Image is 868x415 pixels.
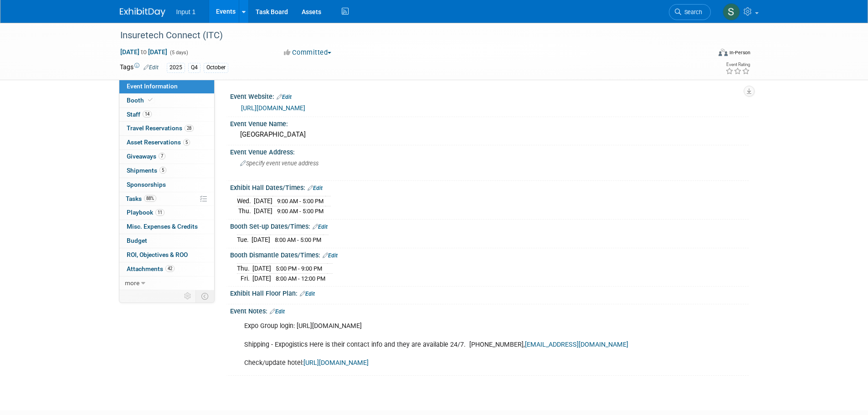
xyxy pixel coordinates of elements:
span: 9:00 AM - 5:00 PM [277,208,324,215]
span: Tasks [126,195,156,202]
span: 42 [165,265,175,272]
a: Edit [308,185,323,191]
div: [GEOGRAPHIC_DATA] [237,128,742,142]
a: Booth [119,94,214,108]
a: Search [669,4,711,20]
div: Expo Group login: [URL][DOMAIN_NAME] Shipping - Expogistics Here is their contact info and they a... [238,317,648,372]
a: Attachments42 [119,262,214,276]
span: Staff [127,111,152,118]
span: 8:00 AM - 5:00 PM [275,236,321,243]
a: Edit [270,308,285,315]
a: Playbook11 [119,206,214,220]
td: [DATE] [252,235,270,245]
a: Edit [277,94,292,100]
div: Insuretech Connect (ITC) [117,27,697,44]
a: Edit [300,291,315,297]
div: 2025 [167,63,185,72]
div: Event Rating [725,62,750,67]
span: Search [681,9,702,15]
span: more [125,279,139,287]
img: Susan Stout [723,3,740,20]
td: Wed. [237,196,254,206]
a: Asset Reservations5 [119,136,214,149]
td: Tue. [237,235,252,245]
span: Specify event venue address [240,160,318,167]
span: 5 [183,139,190,146]
div: Event Notes: [230,304,749,316]
div: Exhibit Hall Floor Plan: [230,287,749,298]
div: Event Venue Address: [230,145,749,157]
span: Asset Reservations [127,138,190,146]
span: 5 [159,167,166,174]
td: Fri. [237,273,252,283]
div: In-Person [729,49,750,56]
td: Thu. [237,206,254,216]
span: 5:00 PM - 9:00 PM [276,265,322,272]
span: Giveaways [127,153,165,160]
div: Exhibit Hall Dates/Times: [230,181,749,193]
a: [URL][DOMAIN_NAME] [241,104,305,112]
div: Event Format [657,47,751,61]
a: Edit [144,64,159,71]
span: 14 [143,111,152,118]
button: Committed [281,48,335,57]
a: Event Information [119,80,214,93]
img: Format-Inperson.png [719,49,728,56]
i: Booth reservation complete [148,97,153,102]
span: 8:00 AM - 12:00 PM [276,275,325,282]
td: [DATE] [252,273,271,283]
span: Booth [127,97,154,104]
a: [URL][DOMAIN_NAME] [303,359,369,367]
a: Misc. Expenses & Credits [119,220,214,234]
div: Booth Set-up Dates/Times: [230,220,749,231]
span: Shipments [127,167,166,174]
a: Staff14 [119,108,214,122]
td: [DATE] [254,196,272,206]
div: Q4 [188,63,200,72]
td: Personalize Event Tab Strip [180,290,196,302]
span: to [139,48,148,56]
td: Thu. [237,264,252,274]
img: ExhibitDay [120,8,165,17]
a: more [119,277,214,290]
a: Budget [119,234,214,248]
a: Shipments5 [119,164,214,178]
td: Tags [120,62,159,73]
div: Booth Dismantle Dates/Times: [230,248,749,260]
a: ROI, Objectives & ROO [119,248,214,262]
td: Toggle Event Tabs [195,290,214,302]
span: Travel Reservations [127,124,194,132]
a: Travel Reservations28 [119,122,214,135]
td: [DATE] [252,264,271,274]
span: 28 [185,125,194,132]
span: Playbook [127,209,164,216]
a: [EMAIL_ADDRESS][DOMAIN_NAME] [525,341,628,348]
span: Sponsorships [127,181,166,188]
span: Input 1 [176,8,196,15]
span: Event Information [127,82,178,90]
a: Giveaways7 [119,150,214,164]
td: [DATE] [254,206,272,216]
div: Event Website: [230,90,749,102]
a: Edit [323,252,338,259]
span: 9:00 AM - 5:00 PM [277,198,324,205]
span: (5 days) [169,50,188,56]
span: ROI, Objectives & ROO [127,251,188,258]
span: Attachments [127,265,175,272]
span: 11 [155,209,164,216]
a: Tasks88% [119,192,214,206]
span: Budget [127,237,147,244]
a: Sponsorships [119,178,214,192]
span: 88% [144,195,156,202]
span: Misc. Expenses & Credits [127,223,198,230]
span: 7 [159,153,165,159]
div: Event Venue Name: [230,117,749,128]
div: October [204,63,228,72]
span: [DATE] [DATE] [120,48,168,56]
a: Edit [313,224,328,230]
